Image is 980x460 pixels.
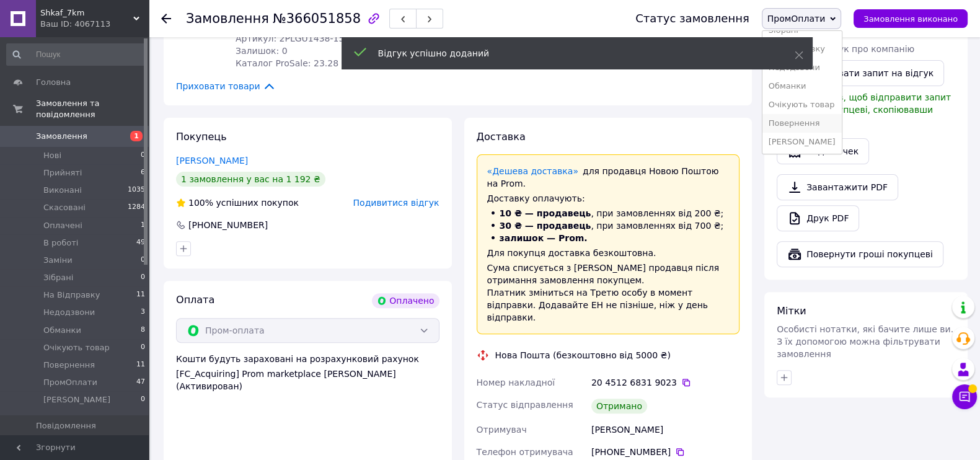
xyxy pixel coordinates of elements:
span: Замовлення [36,131,87,142]
div: Кошти будуть зараховані на розрахунковий рахунок [176,353,439,392]
span: Оплачені [43,220,82,231]
div: 1 замовлення у вас на 1 192 ₴ [176,172,325,187]
li: [PERSON_NAME] [762,133,842,151]
span: Обманки [43,325,81,336]
span: Номер накладної [477,378,555,387]
span: №366051858 [273,11,361,26]
span: В роботі [43,237,78,249]
li: Повернення [762,114,842,133]
span: 8 [141,325,145,336]
div: Доставку оплачують: [487,192,730,205]
span: Отримувач [477,425,527,435]
span: 6 [141,167,145,179]
div: Нова Пошта (безкоштовно від 5000 ₴) [492,349,674,361]
div: Статус замовлення [635,12,749,25]
div: Відгук успішно доданий [378,47,764,60]
span: Недодзвони [43,307,95,318]
span: 0 [141,394,145,405]
span: Покупець [176,131,227,143]
span: Залишок: 0 [236,46,288,56]
span: Очікують товар [43,342,110,353]
span: 0 [141,150,145,161]
span: 1035 [128,185,145,196]
span: 10 ₴ — продавець [500,208,591,218]
span: Повідомлення [36,420,96,431]
div: [PERSON_NAME] [589,418,742,441]
span: Статус відправлення [477,400,573,410]
span: Прийняті [43,167,82,179]
span: Мітки [777,305,806,317]
input: Пошук [6,43,146,66]
button: Повернути гроші покупцеві [777,241,943,267]
a: [PERSON_NAME] [176,156,248,166]
span: 0 [141,255,145,266]
span: На Відправку [43,290,100,301]
div: [PHONE_NUMBER] [591,446,739,458]
span: У вас є 28 днів, щоб відправити запит на відгук покупцеві, скопіювавши посилання. [777,92,951,127]
span: Зібрані [43,272,73,283]
div: Сума списується з [PERSON_NAME] продавця після отримання замовлення покупцем. Платник зміниться н... [487,262,730,324]
span: Shkaf_7km [40,7,133,19]
div: для продавця Новою Поштою на Prom. [487,165,730,190]
span: Доставка [477,131,526,143]
span: Приховати товари [176,79,276,93]
span: 11 [136,360,145,371]
span: 1 [130,131,143,141]
li: , при замовленнях від 200 ₴; [487,207,730,219]
li: , при замовленнях від 700 ₴; [487,219,730,232]
span: Повернення [43,360,95,371]
div: Отримано [591,399,647,414]
div: Оплачено [372,293,439,308]
span: Нові [43,150,61,161]
a: Друк PDF [777,205,859,231]
span: 47 [136,377,145,388]
span: 1284 [128,202,145,213]
span: Замовлення виконано [863,14,958,24]
div: Для покупця доставка безкоштовна. [487,247,730,259]
span: ПромОплати [43,377,97,388]
button: Скопіювати запит на відгук [777,60,944,86]
span: Виконані [43,185,82,196]
span: Каталог ProSale: 23.28 ₴ [236,58,348,68]
span: Запит на відгук про компанію [777,44,914,54]
span: Замовлення та повідомлення [36,98,149,120]
span: Телефон отримувача [477,447,573,457]
div: Ваш ID: 4067113 [40,19,149,30]
a: Завантажити PDF [777,174,898,200]
span: Подивитися відгук [353,198,439,208]
span: 1 [141,220,145,231]
a: «Дешева доставка» [487,166,578,176]
span: 30 ₴ — продавець [500,221,591,231]
span: Особисті нотатки, які бачите лише ви. З їх допомогою можна фільтрувати замовлення [777,324,953,359]
span: 3 [141,307,145,318]
span: ПромОплати [767,14,826,24]
span: Скасовані [43,202,86,213]
li: Обманки [762,77,842,95]
span: Артикул: 2PLGU1438-157a [236,33,355,43]
div: 20 4512 6831 9023 [591,376,739,389]
span: [PERSON_NAME] [43,394,110,405]
div: [PHONE_NUMBER] [187,219,269,231]
span: Головна [36,77,71,88]
div: Повернутися назад [161,12,171,25]
span: Замовлення [186,11,269,26]
span: 0 [141,342,145,353]
button: Замовлення виконано [854,9,968,28]
span: 0 [141,272,145,283]
span: Заміни [43,255,73,266]
li: Очікують товар [762,95,842,114]
div: успішних покупок [176,197,299,209]
div: [FC_Acquiring] Prom marketplace [PERSON_NAME] (Активирован) [176,368,439,392]
span: Оплата [176,294,214,306]
span: залишок — Prom. [500,233,588,243]
span: 11 [136,290,145,301]
span: 49 [136,237,145,249]
span: 100% [188,198,213,208]
button: Чат з покупцем [952,384,977,409]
